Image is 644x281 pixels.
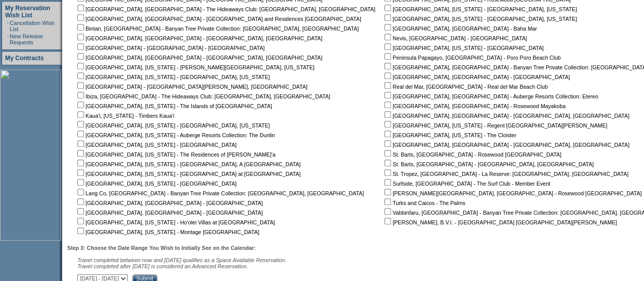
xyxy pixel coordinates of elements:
nobr: [GEOGRAPHIC_DATA], [GEOGRAPHIC_DATA] - [GEOGRAPHIC_DATA], [GEOGRAPHIC_DATA] [382,113,629,119]
nobr: [GEOGRAPHIC_DATA], [US_STATE] - The Residences of [PERSON_NAME]'a [75,151,275,158]
nobr: Travel completed after [DATE] is considered an Advanced Reservation. [77,263,248,269]
nobr: [GEOGRAPHIC_DATA], [US_STATE] - Auberge Resorts Collection: The Dunlin [75,132,275,138]
nobr: [GEOGRAPHIC_DATA], [US_STATE] - [GEOGRAPHIC_DATA], A [GEOGRAPHIC_DATA] [75,161,300,167]
nobr: [GEOGRAPHIC_DATA], [GEOGRAPHIC_DATA] - [GEOGRAPHIC_DATA] [75,200,263,206]
nobr: Turks and Caicos - The Palms [382,200,465,206]
nobr: [GEOGRAPHIC_DATA], [US_STATE] - [GEOGRAPHIC_DATA] at [GEOGRAPHIC_DATA] [75,171,300,177]
nobr: [PERSON_NAME], B.V.I. - [GEOGRAPHIC_DATA] [GEOGRAPHIC_DATA][PERSON_NAME] [382,219,617,225]
nobr: [GEOGRAPHIC_DATA], [US_STATE] - [GEOGRAPHIC_DATA], [US_STATE] [75,122,270,129]
nobr: [GEOGRAPHIC_DATA], [US_STATE] - Montage [GEOGRAPHIC_DATA] [75,229,259,235]
a: Cancellation Wish List [10,20,54,32]
nobr: Bintan, [GEOGRAPHIC_DATA] - Banyan Tree Private Collection: [GEOGRAPHIC_DATA], [GEOGRAPHIC_DATA] [75,25,359,32]
nobr: Surfside, [GEOGRAPHIC_DATA] - The Surf Club - Member Event [382,181,550,187]
nobr: [GEOGRAPHIC_DATA], [GEOGRAPHIC_DATA] - [GEOGRAPHIC_DATA] [382,74,570,80]
nobr: Real del Mar, [GEOGRAPHIC_DATA] - Real del Mar Beach Club [382,84,548,90]
nobr: [GEOGRAPHIC_DATA], [US_STATE] - The Islands of [GEOGRAPHIC_DATA] [75,103,272,109]
a: My Reservation Wish List [5,5,50,19]
a: New Release Requests [10,33,43,45]
nobr: [GEOGRAPHIC_DATA], [GEOGRAPHIC_DATA] - [GEOGRAPHIC_DATA], [GEOGRAPHIC_DATA] [382,142,629,148]
td: · [7,20,9,32]
nobr: [GEOGRAPHIC_DATA], [US_STATE] - [PERSON_NAME][GEOGRAPHIC_DATA], [US_STATE] [75,64,315,70]
nobr: [GEOGRAPHIC_DATA], [GEOGRAPHIC_DATA] - The Hideaways Club: [GEOGRAPHIC_DATA], [GEOGRAPHIC_DATA] [75,6,375,12]
nobr: [GEOGRAPHIC_DATA], [GEOGRAPHIC_DATA] - [GEOGRAPHIC_DATA] [75,210,263,216]
span: Travel completed between now and [DATE] qualifies as a Space Available Reservation. [77,257,287,263]
nobr: Lang Co, [GEOGRAPHIC_DATA] - Banyan Tree Private Collection: [GEOGRAPHIC_DATA], [GEOGRAPHIC_DATA] [75,190,364,196]
nobr: [GEOGRAPHIC_DATA], [GEOGRAPHIC_DATA] - [GEOGRAPHIC_DATA], [GEOGRAPHIC_DATA] [75,35,322,41]
nobr: [GEOGRAPHIC_DATA], [GEOGRAPHIC_DATA] - [GEOGRAPHIC_DATA] and Residences [GEOGRAPHIC_DATA] [75,16,361,22]
a: My Contracts [5,55,44,62]
nobr: [GEOGRAPHIC_DATA], [US_STATE] - Ho'olei Villas at [GEOGRAPHIC_DATA] [75,219,275,225]
nobr: [GEOGRAPHIC_DATA], [US_STATE] - [GEOGRAPHIC_DATA], [US_STATE] [75,74,270,80]
nobr: St. Tropez, [GEOGRAPHIC_DATA] - La Reserve: [GEOGRAPHIC_DATA], [GEOGRAPHIC_DATA] [382,171,628,177]
nobr: [GEOGRAPHIC_DATA], [US_STATE] - [GEOGRAPHIC_DATA], [US_STATE] [382,16,577,22]
nobr: [PERSON_NAME][GEOGRAPHIC_DATA], [GEOGRAPHIC_DATA] - Rosewood [GEOGRAPHIC_DATA] [382,190,641,196]
b: Step 3: Choose the Date Range You Wish to Initially See on the Calendar: [67,245,256,251]
nobr: Ibiza, [GEOGRAPHIC_DATA] - The Hideaways Club: [GEOGRAPHIC_DATA], [GEOGRAPHIC_DATA] [75,93,330,99]
nobr: [GEOGRAPHIC_DATA], [US_STATE] - [GEOGRAPHIC_DATA] [382,45,544,51]
nobr: Kaua'i, [US_STATE] - Timbers Kaua'i [75,113,174,119]
nobr: [GEOGRAPHIC_DATA] - [GEOGRAPHIC_DATA] - [GEOGRAPHIC_DATA] [75,45,265,51]
nobr: [GEOGRAPHIC_DATA] - [GEOGRAPHIC_DATA][PERSON_NAME], [GEOGRAPHIC_DATA] [75,84,307,90]
nobr: [GEOGRAPHIC_DATA], [US_STATE] - The Cloister [382,132,516,138]
nobr: [GEOGRAPHIC_DATA], [US_STATE] - Regent [GEOGRAPHIC_DATA][PERSON_NAME] [382,122,607,129]
nobr: Peninsula Papagayo, [GEOGRAPHIC_DATA] - Poro Poro Beach Club [382,55,561,61]
nobr: [GEOGRAPHIC_DATA], [US_STATE] - [GEOGRAPHIC_DATA] [75,181,237,187]
td: · [7,33,9,45]
nobr: St. Barts, [GEOGRAPHIC_DATA] - Rosewood [GEOGRAPHIC_DATA] [382,151,561,158]
nobr: Nevis, [GEOGRAPHIC_DATA] - [GEOGRAPHIC_DATA] [382,35,527,41]
nobr: [GEOGRAPHIC_DATA], [GEOGRAPHIC_DATA] - Auberge Resorts Collection: Etereo [382,93,598,99]
nobr: [GEOGRAPHIC_DATA], [US_STATE] - [GEOGRAPHIC_DATA], [US_STATE] [382,6,577,12]
nobr: [GEOGRAPHIC_DATA], [GEOGRAPHIC_DATA] - Rosewood Mayakoba [382,103,566,109]
nobr: St. Barts, [GEOGRAPHIC_DATA] - [GEOGRAPHIC_DATA], [GEOGRAPHIC_DATA] [382,161,594,167]
nobr: [GEOGRAPHIC_DATA], [GEOGRAPHIC_DATA] - [GEOGRAPHIC_DATA], [GEOGRAPHIC_DATA] [75,55,322,61]
nobr: [GEOGRAPHIC_DATA], [GEOGRAPHIC_DATA] - Baha Mar [382,25,537,32]
nobr: [GEOGRAPHIC_DATA], [US_STATE] - [GEOGRAPHIC_DATA] [75,142,237,148]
